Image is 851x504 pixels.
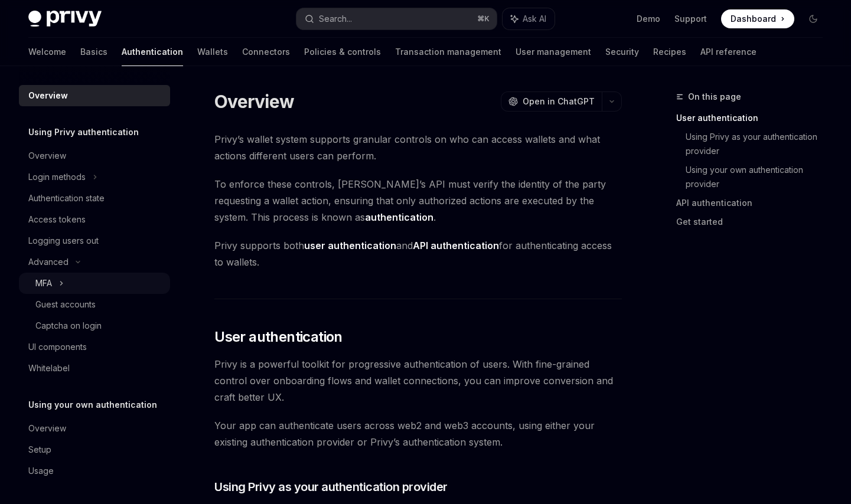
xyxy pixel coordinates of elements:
button: Ask AI [503,8,555,30]
a: Overview [19,145,170,166]
strong: user authentication [304,240,396,251]
div: Guest accounts [35,297,96,312]
strong: API authentication [413,240,499,251]
div: Logging users out [28,234,99,248]
span: Your app can authenticate users across web2 and web3 accounts, using either your existing authent... [214,417,622,450]
span: Privy is a powerful toolkit for progressive authentication of users. With fine-grained control ov... [214,356,622,405]
a: API authentication [676,194,832,212]
div: Usage [28,464,54,478]
strong: authentication [365,211,433,223]
a: API reference [700,38,757,66]
a: Captcha on login [19,315,170,336]
div: Search... [319,12,352,26]
span: Open in ChatGPT [523,96,595,107]
a: Dashboard [721,9,794,28]
div: Overview [28,149,66,163]
button: Toggle dark mode [804,9,823,28]
div: Login methods [28,170,86,184]
a: Whitelabel [19,358,170,379]
a: Overview [19,85,170,106]
a: Basics [80,38,107,66]
span: Dashboard [731,13,776,25]
span: On this page [688,90,741,104]
span: ⌘ K [477,14,490,24]
a: Guest accounts [19,294,170,315]
h5: Using your own authentication [28,398,157,412]
a: Access tokens [19,209,170,230]
div: MFA [35,276,52,290]
a: Security [605,38,639,66]
a: Logging users out [19,230,170,251]
a: Overview [19,418,170,439]
span: Using Privy as your authentication provider [214,479,448,495]
a: Usage [19,460,170,482]
a: Policies & controls [304,38,381,66]
div: Whitelabel [28,361,70,375]
div: Overview [28,89,68,103]
a: Recipes [653,38,686,66]
div: Advanced [28,255,69,269]
button: Search...⌘K [296,8,497,30]
a: Get started [676,212,832,231]
button: Open in ChatGPT [501,91,602,112]
a: Welcome [28,38,66,66]
div: Captcha on login [35,319,102,333]
a: Support [674,13,707,25]
a: UI components [19,336,170,358]
div: Access tokens [28,212,86,227]
a: User authentication [676,109,832,127]
h5: Using Privy authentication [28,125,139,139]
span: User authentication [214,328,343,346]
a: Connectors [242,38,290,66]
a: Authentication state [19,188,170,209]
a: Wallets [197,38,228,66]
a: Transaction management [395,38,501,66]
span: Privy’s wallet system supports granular controls on who can access wallets and what actions diffe... [214,131,622,164]
a: Authentication [122,38,183,66]
div: UI components [28,340,87,354]
span: Privy supports both and for authenticating access to wallets. [214,237,622,270]
a: Setup [19,439,170,460]
span: Ask AI [523,13,546,25]
div: Overview [28,421,66,436]
a: Using your own authentication provider [686,161,832,194]
a: Using Privy as your authentication provider [686,127,832,161]
img: dark logo [28,11,102,27]
h1: Overview [214,91,294,112]
a: Demo [637,13,660,25]
a: User management [516,38,591,66]
span: To enforce these controls, [PERSON_NAME]’s API must verify the identity of the party requesting a... [214,176,622,225]
div: Authentication state [28,191,105,205]
div: Setup [28,443,51,457]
